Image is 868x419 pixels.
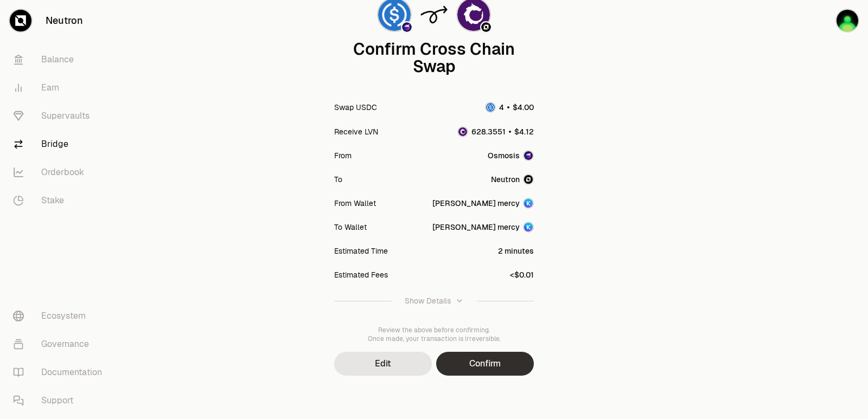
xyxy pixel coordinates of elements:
button: Confirm [436,352,534,376]
div: Review the above before confirming. Once made, your transaction is irreversible. [334,326,534,343]
a: Stake [4,186,117,215]
span: Neutron [491,174,520,185]
div: From [334,150,352,161]
img: Account Image [524,223,533,231]
button: Edit [334,352,432,376]
button: [PERSON_NAME] mercyAccount Image [432,222,534,233]
div: Show Details [405,295,451,306]
img: LVN Logo [458,127,467,136]
div: Estimated Time [334,246,388,256]
div: To Wallet [334,222,367,233]
img: sandy mercy [837,10,858,31]
a: Support [4,386,117,415]
div: To [334,174,342,185]
img: USDC Logo [486,103,495,112]
a: Bridge [4,130,117,158]
div: [PERSON_NAME] mercy [432,198,520,209]
div: Estimated Fees [334,269,388,280]
div: Swap USDC [334,102,377,113]
a: Balance [4,46,117,74]
span: Osmosis [488,150,520,161]
img: Osmosis Logo [402,22,412,32]
div: Confirm Cross Chain Swap [334,41,534,75]
a: Ecosystem [4,302,117,330]
a: Governance [4,330,117,358]
div: Receive LVN [334,126,378,137]
a: Documentation [4,358,117,386]
button: [PERSON_NAME] mercyAccount Image [432,198,534,209]
div: [PERSON_NAME] mercy [432,222,520,233]
div: <$0.01 [510,269,534,280]
a: Orderbook [4,158,117,186]
a: Supervaults [4,102,117,130]
button: Show Details [334,287,534,315]
img: Osmosis Logo [524,151,533,160]
img: Account Image [524,199,533,208]
img: Neutron Logo [524,175,533,184]
div: 2 minutes [498,246,534,256]
img: Neutron Logo [481,22,491,32]
a: Earn [4,74,117,102]
div: From Wallet [334,198,376,209]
